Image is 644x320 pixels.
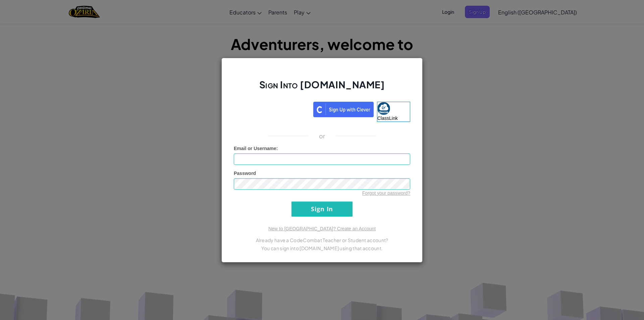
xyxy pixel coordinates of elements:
[234,171,256,176] span: Password
[313,102,374,117] img: clever_sso_button@2x.png
[234,145,278,152] label: :
[234,146,276,151] span: Email or Username
[234,236,410,244] p: Already have a CodeCombat Teacher or Student account?
[234,78,410,98] h2: Sign Into [DOMAIN_NAME]
[377,102,390,115] img: classlink-logo-small.png
[362,190,410,196] a: Forgot your password?
[230,101,313,116] iframe: Sign in with Google Button
[291,201,353,217] input: Sign In
[377,116,398,121] span: ClassLink
[268,226,376,231] a: New to [GEOGRAPHIC_DATA]? Create an Account
[319,132,325,140] p: or
[234,244,410,252] p: You can sign into [DOMAIN_NAME] using that account.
